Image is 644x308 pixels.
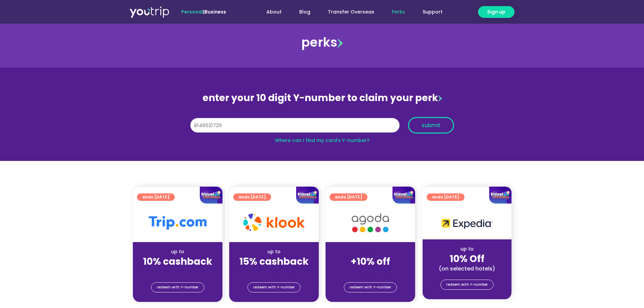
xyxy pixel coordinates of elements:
span: Personal [181,8,203,15]
nav: Menu [244,6,451,18]
div: (on selected hotels) [428,265,506,272]
span: submit [422,123,440,128]
a: redeem with Y-number [440,280,494,290]
div: (for stays only) [138,268,217,275]
div: up to [235,248,313,255]
span: | [181,8,226,15]
span: up to [364,248,377,255]
a: Support [414,6,451,18]
input: 10 digit Y-number (e.g. 8123456789) [190,118,400,133]
div: up to [138,248,217,255]
strong: 15% cashback [239,255,309,268]
a: Blog [290,6,319,18]
div: up to [428,245,506,253]
span: redeem with Y-number [446,280,488,289]
strong: 10% Off [450,252,484,265]
div: enter your 10 digit Y-number to claim your perk [187,89,457,107]
div: (for stays only) [331,268,410,275]
strong: +10% off [351,255,390,268]
a: Transfer Overseas [319,6,383,18]
a: redeem with Y-number [247,282,301,292]
a: redeem with Y-number [344,282,397,292]
span: Sign up [487,8,505,16]
a: redeem with Y-number [151,282,204,292]
a: About [258,6,290,18]
strong: 10% cashback [143,255,212,268]
form: Y Number [190,117,454,139]
span: redeem with Y-number [350,283,391,292]
span: redeem with Y-number [157,283,198,292]
span: redeem with Y-number [253,283,295,292]
a: Where can I find my card’s Y-number? [275,137,369,144]
a: Sign up [478,6,515,18]
a: Perks [383,6,414,18]
a: Business [205,8,226,15]
button: submit [408,117,454,134]
div: (for stays only) [235,268,313,275]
